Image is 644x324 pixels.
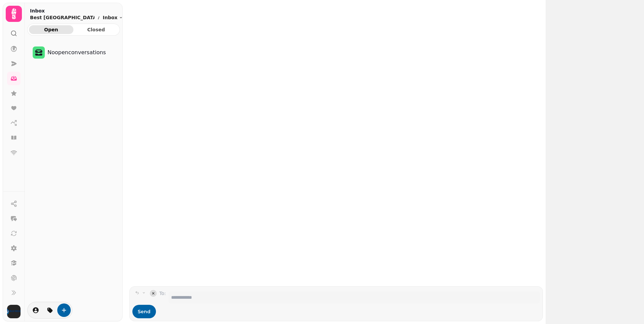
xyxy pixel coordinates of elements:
[43,303,57,317] button: tag-thread
[103,14,123,21] button: Inbox
[30,14,123,21] nav: breadcrumb
[159,290,166,303] label: To:
[7,305,21,318] img: User avatar
[79,27,113,32] span: Closed
[30,7,123,14] h2: Inbox
[132,305,156,318] button: Send
[47,48,106,57] p: No open conversations
[30,14,95,21] p: Best [GEOGRAPHIC_DATA] venue - 83942
[138,309,151,314] span: Send
[34,27,68,32] span: Open
[150,290,157,297] button: collapse
[74,25,119,34] button: Closed
[6,305,22,318] button: User avatar
[29,25,73,34] button: Open
[57,303,71,317] button: create-convo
